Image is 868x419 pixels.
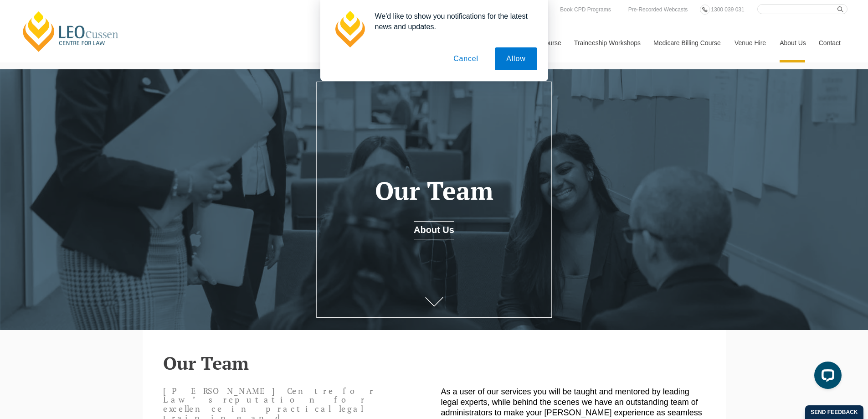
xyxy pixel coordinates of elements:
[368,11,537,32] div: We'd like to show you notifications for the latest news and updates.
[331,11,368,47] img: notification icon
[414,221,454,239] a: About Us
[163,353,705,373] h2: Our Team
[330,177,538,205] h1: Our Team
[442,47,490,70] button: Cancel
[807,358,845,396] iframe: LiveChat chat widget
[495,47,537,70] button: Allow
